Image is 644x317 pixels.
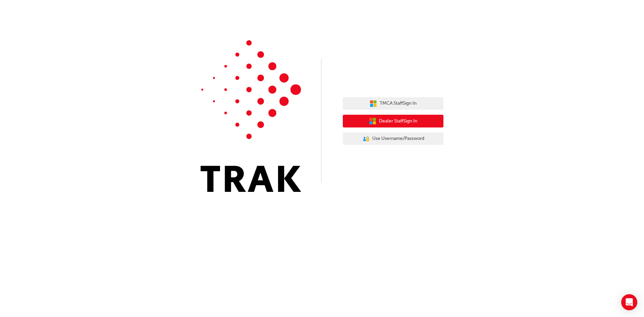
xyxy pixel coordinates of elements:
div: Open Intercom Messenger [621,294,637,310]
span: Dealer Staff Sign In [379,117,417,125]
img: Trak [201,40,301,192]
span: Use Username/Password [372,135,424,143]
button: TMCA StaffSign In [343,97,443,110]
span: TMCA Staff Sign In [380,100,417,107]
button: Use Username/Password [343,133,443,145]
button: Dealer StaffSign In [343,115,443,127]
